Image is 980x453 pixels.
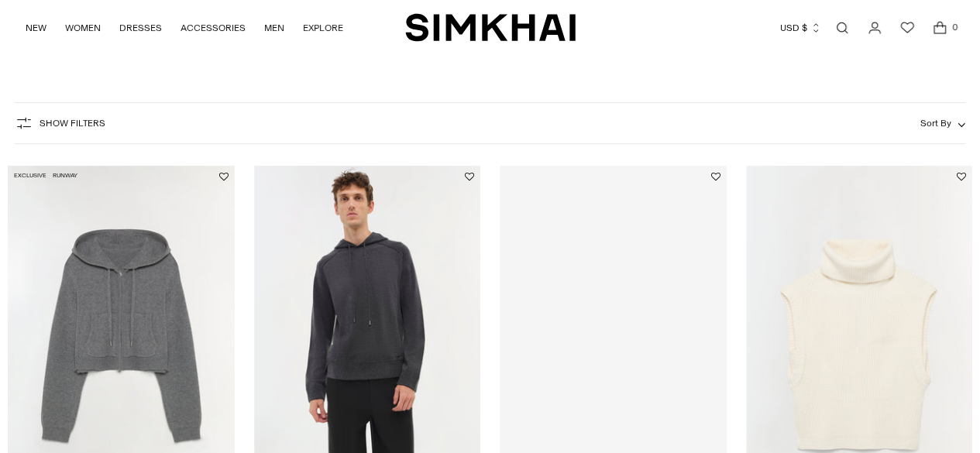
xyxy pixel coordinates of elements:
button: Show Filters [15,111,105,136]
button: USD $ [780,11,821,45]
span: Sort By [920,118,951,129]
a: WOMEN [65,11,101,45]
a: Go to the account page [859,12,890,43]
a: MEN [264,11,284,45]
span: 0 [947,20,961,34]
a: Open cart modal [924,12,955,43]
a: Open search modal [827,12,858,43]
a: ACCESSORIES [181,11,246,45]
a: Wishlist [892,12,923,43]
a: EXPLORE [303,11,343,45]
a: DRESSES [119,11,162,45]
a: NEW [26,11,46,45]
span: Show Filters [40,118,105,129]
a: SIMKHAI [405,12,576,43]
button: Sort By [920,115,965,132]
